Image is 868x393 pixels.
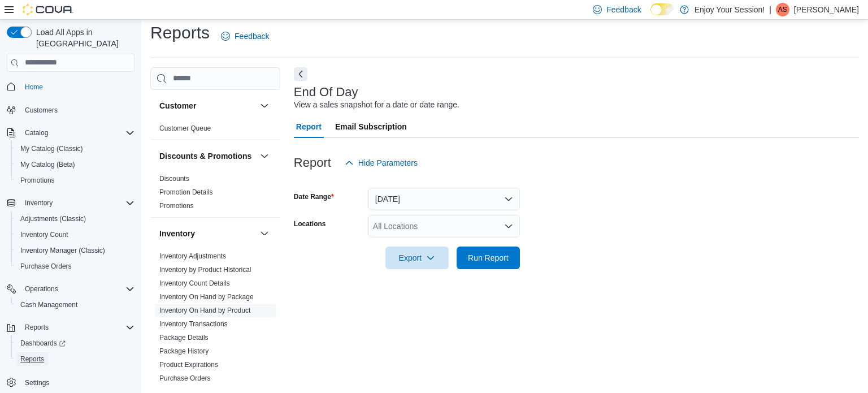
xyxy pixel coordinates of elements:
[385,247,449,269] button: Export
[11,335,139,351] a: Dashboards
[20,103,62,117] a: Customers
[159,319,228,329] span: Inventory Transactions
[16,158,80,171] a: My Catalog (Beta)
[16,142,88,156] a: My Catalog (Classic)
[159,228,195,239] h3: Inventory
[2,102,139,118] button: Customers
[368,188,520,210] button: [DATE]
[20,321,134,334] span: Reports
[159,333,209,342] span: Package Details
[358,157,418,169] span: Hide Parameters
[159,252,226,260] a: Inventory Adjustments
[20,262,72,271] span: Purchase Orders
[20,160,75,169] span: My Catalog (Beta)
[11,258,139,274] button: Purchase Orders
[778,3,787,16] span: AS
[16,352,49,366] a: Reports
[159,347,209,355] a: Package History
[11,297,139,313] button: Cash Management
[457,247,520,269] button: Run Report
[20,126,134,140] span: Catalog
[159,188,213,196] a: Promotion Details
[11,157,139,172] button: My Catalog (Beta)
[294,192,334,201] label: Date Range
[20,80,47,94] a: Home
[20,300,77,309] span: Cash Management
[294,67,307,81] button: Next
[159,320,228,328] a: Inventory Transactions
[20,144,83,153] span: My Catalog (Classic)
[769,3,771,16] p: |
[16,174,134,187] span: Promotions
[606,4,641,15] span: Feedback
[20,355,44,364] span: Reports
[159,293,254,301] a: Inventory On Hand by Package
[20,282,134,296] span: Operations
[216,25,274,47] a: Feedback
[258,227,271,240] button: Inventory
[16,336,134,350] span: Dashboards
[159,334,209,342] a: Package Details
[150,21,210,44] h1: Reports
[159,100,196,111] h3: Customer
[335,115,407,138] span: Email Subscription
[20,339,66,348] span: Dashboards
[32,27,134,49] span: Load All Apps in [GEOGRAPHIC_DATA]
[159,374,211,383] span: Purchase Orders
[159,228,255,239] button: Inventory
[25,198,53,208] span: Inventory
[159,124,211,133] span: Customer Queue
[20,214,86,223] span: Adjustments (Classic)
[504,222,513,231] button: Open list of options
[159,265,251,274] span: Inventory by Product Historical
[20,196,57,210] button: Inventory
[11,211,139,227] button: Adjustments (Classic)
[650,3,674,15] input: Dark Mode
[159,279,230,287] a: Inventory Count Details
[159,202,194,210] a: Promotions
[20,375,134,389] span: Settings
[25,128,48,137] span: Catalog
[159,150,251,162] h3: Discounts & Promotions
[16,298,82,312] a: Cash Management
[258,99,271,113] button: Customer
[392,247,442,269] span: Export
[159,306,250,315] span: Inventory On Hand by Product
[794,3,859,16] p: [PERSON_NAME]
[296,115,322,138] span: Report
[25,284,58,293] span: Operations
[16,298,134,312] span: Cash Management
[159,174,189,183] span: Discounts
[25,83,43,92] span: Home
[159,347,209,356] span: Package History
[16,244,110,257] a: Inventory Manager (Classic)
[20,80,134,94] span: Home
[2,195,139,211] button: Inventory
[695,3,765,16] p: Enjoy Your Session!
[20,126,53,140] button: Catalog
[2,281,139,297] button: Operations
[159,266,251,274] a: Inventory by Product Historical
[16,260,134,273] span: Purchase Orders
[11,243,139,258] button: Inventory Manager (Classic)
[16,142,134,156] span: My Catalog (Classic)
[11,172,139,188] button: Promotions
[16,212,134,226] span: Adjustments (Classic)
[159,292,254,301] span: Inventory On Hand by Package
[294,156,331,170] h3: Report
[159,124,211,132] a: Customer Queue
[159,100,255,111] button: Customer
[11,227,139,243] button: Inventory Count
[159,252,226,261] span: Inventory Adjustments
[11,141,139,157] button: My Catalog (Classic)
[20,103,134,117] span: Customers
[25,378,49,387] span: Settings
[25,106,58,115] span: Customers
[11,351,139,367] button: Reports
[2,319,139,335] button: Reports
[16,158,134,171] span: My Catalog (Beta)
[20,246,105,255] span: Inventory Manager (Classic)
[25,323,49,332] span: Reports
[294,219,326,228] label: Locations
